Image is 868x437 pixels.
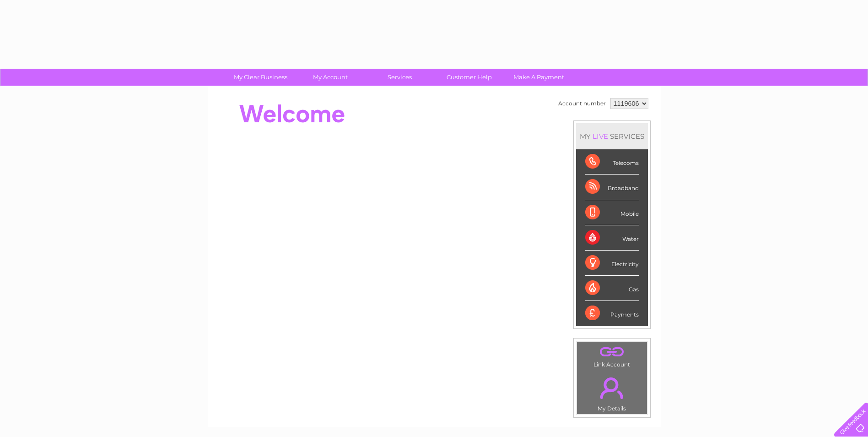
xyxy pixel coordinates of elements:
div: Gas [585,276,639,301]
div: MY SERVICES [576,123,648,149]
a: Make A Payment [501,69,577,86]
a: Services [362,69,437,86]
a: . [579,344,645,360]
a: Customer Help [431,69,507,86]
td: Link Account [577,341,647,370]
div: Mobile [585,200,639,225]
a: My Account [292,69,368,86]
a: My Clear Business [223,69,298,86]
td: Account number [556,96,608,111]
div: Payments [585,301,639,326]
div: LIVE [591,132,610,141]
td: My Details [577,370,647,415]
div: Electricity [585,251,639,276]
div: Broadband [585,175,639,200]
a: . [579,372,645,404]
div: Water [585,225,639,251]
div: Telecoms [585,149,639,175]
